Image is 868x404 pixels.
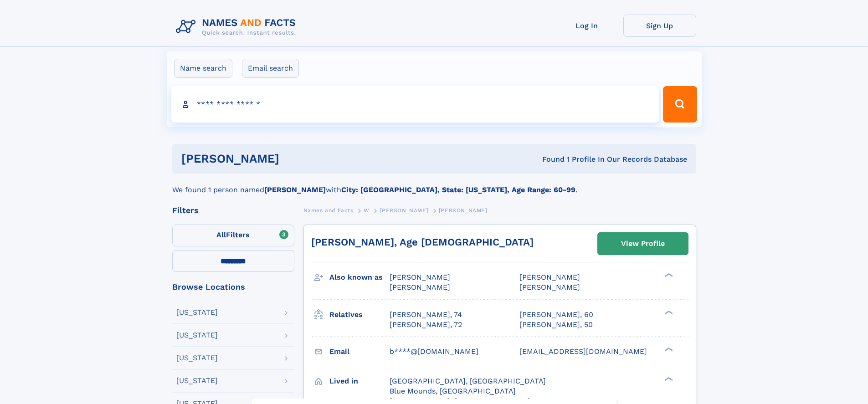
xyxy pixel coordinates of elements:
[663,86,697,123] button: Search Button
[264,185,326,194] b: [PERSON_NAME]
[519,347,647,356] span: [EMAIL_ADDRESS][DOMAIN_NAME]
[216,230,226,239] span: All
[181,153,411,164] h1: [PERSON_NAME]
[329,307,390,322] h3: Relatives
[174,59,232,78] label: Name search
[519,283,580,291] span: [PERSON_NAME]
[390,377,546,385] span: [GEOGRAPHIC_DATA], [GEOGRAPHIC_DATA]
[411,154,687,164] div: Found 1 Profile In Our Records Database
[390,320,462,330] a: [PERSON_NAME], 72
[172,206,294,215] div: Filters
[311,236,534,248] a: [PERSON_NAME], Age [DEMOGRAPHIC_DATA]
[663,309,673,315] div: ❯
[303,205,354,216] a: Names and Facts
[242,59,299,78] label: Email search
[172,15,303,39] img: Logo Names and Facts
[380,207,428,214] span: [PERSON_NAME]
[171,86,659,123] input: search input
[176,354,218,362] div: [US_STATE]
[519,320,593,330] a: [PERSON_NAME], 50
[341,185,575,194] b: City: [GEOGRAPHIC_DATA], State: [US_STATE], Age Range: 60-99
[663,376,673,382] div: ❯
[364,205,370,216] a: W
[390,283,450,291] span: [PERSON_NAME]
[390,273,450,281] span: [PERSON_NAME]
[364,207,370,214] span: W
[172,174,696,195] div: We found 1 person named with .
[172,225,294,246] label: Filters
[621,233,665,254] div: View Profile
[550,15,623,37] a: Log In
[623,15,696,37] a: Sign Up
[390,387,516,395] span: Blue Mounds, [GEOGRAPHIC_DATA]
[663,272,673,278] div: ❯
[172,283,294,291] div: Browse Locations
[329,270,390,285] h3: Also known as
[176,332,218,339] div: [US_STATE]
[176,309,218,316] div: [US_STATE]
[329,373,390,389] h3: Lived in
[176,377,218,384] div: [US_STATE]
[380,205,428,216] a: [PERSON_NAME]
[519,273,580,281] span: [PERSON_NAME]
[519,310,593,320] a: [PERSON_NAME], 60
[439,207,488,214] span: [PERSON_NAME]
[598,233,688,255] a: View Profile
[390,310,462,320] a: [PERSON_NAME], 74
[663,346,673,352] div: ❯
[329,344,390,359] h3: Email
